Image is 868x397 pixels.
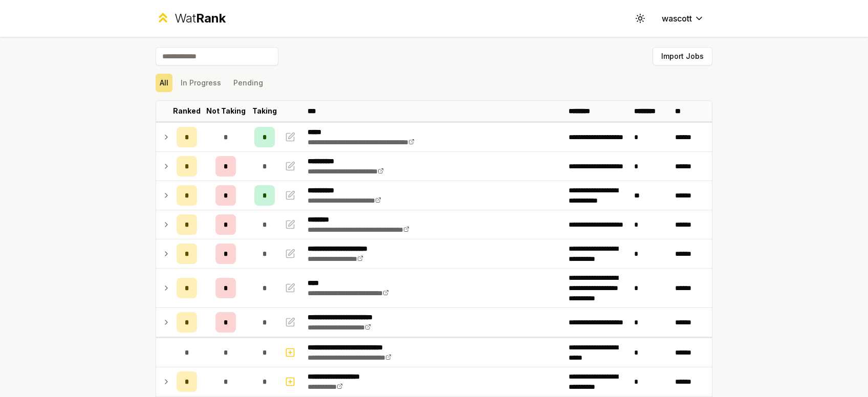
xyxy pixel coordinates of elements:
[206,106,246,116] p: Not Taking
[662,12,692,25] span: wascott
[196,11,226,26] span: Rank
[156,10,226,27] a: WatRank
[252,106,277,116] p: Taking
[653,47,712,65] button: Import Jobs
[654,9,712,28] button: wascott
[175,10,226,27] div: Wat
[156,74,172,92] button: All
[173,106,201,116] p: Ranked
[177,74,225,92] button: In Progress
[229,74,267,92] button: Pending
